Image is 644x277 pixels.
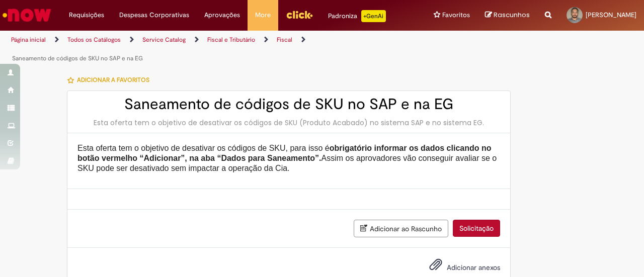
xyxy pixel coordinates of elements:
[77,76,149,84] span: Adicionar a Favoritos
[328,10,386,22] div: Padroniza
[8,31,422,68] ul: Trilhas de página
[11,36,46,44] a: Página inicial
[69,10,104,20] span: Requisições
[67,69,155,90] button: Adicionar a Favoritos
[361,10,386,22] p: +GenAi
[12,54,143,62] a: Saneamento de códigos de SKU no SAP e na EG
[119,10,189,20] span: Despesas Corporativas
[281,164,290,172] span: ia.
[67,36,121,44] a: Todos os Catálogos
[354,220,448,237] button: Adicionar ao Rascunho
[453,220,500,237] button: Solicitação
[255,10,271,20] span: More
[485,11,530,20] a: Rascunhos
[77,118,500,128] div: Esta oferta tem o objetivo de desativar os códigos de SKU (Produto Acabado) no sistema SAP e no s...
[1,5,53,25] img: ServiceNow
[277,36,292,44] a: Fiscal
[447,263,500,272] span: Adicionar anexos
[142,36,186,44] a: Service Catalog
[204,10,240,20] span: Aprovações
[77,144,497,172] span: Esta oferta tem o objetivo de desativar os códigos de SKU, para isso é Assim os aprovadores vão c...
[494,10,530,20] span: Rascunhos
[77,144,492,162] strong: obrigatório informar os dados clicando no botão vermelho “Adicionar”, na aba “Dados para Saneamen...
[286,7,313,22] img: click_logo_yellow_360x200.png
[586,11,636,19] span: [PERSON_NAME]
[207,36,255,44] a: Fiscal e Tributário
[77,96,500,113] h2: Saneamento de códigos de SKU no SAP e na EG
[442,10,470,20] span: Favoritos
